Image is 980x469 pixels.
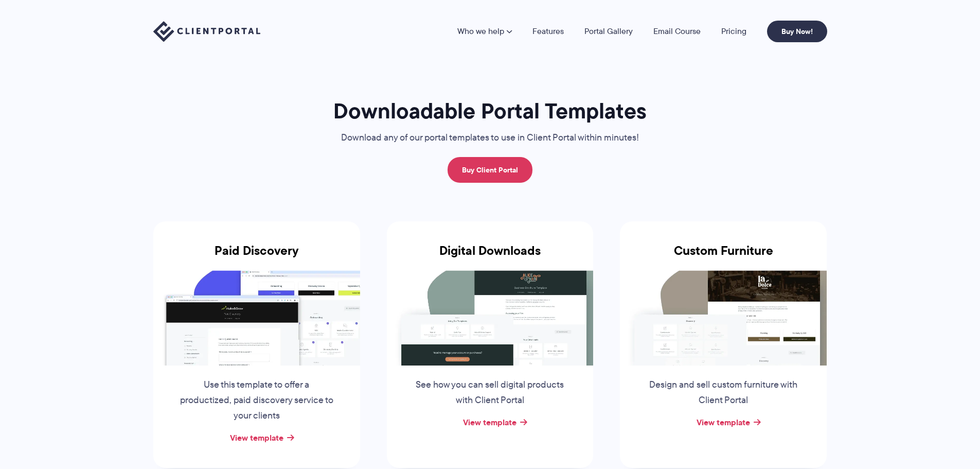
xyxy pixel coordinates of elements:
p: Use this template to offer a productized, paid discovery service to your clients [179,377,335,424]
a: Features [532,27,564,36]
a: View template [697,416,750,428]
h3: Paid Discovery [153,244,360,270]
a: Email Course [653,27,701,36]
a: View template [230,431,283,444]
p: Download any of our portal templates to use in Client Portal within minutes! [318,130,663,146]
p: See how you can sell digital products with Client Portal [412,377,568,408]
h3: Digital Downloads [387,244,594,270]
a: Buy Client Portal [448,157,532,183]
p: Design and sell custom furniture with Client Portal [645,377,801,408]
h1: Downloadable Portal Templates [318,97,663,125]
h3: Custom Furniture [620,244,827,270]
a: View template [463,416,516,428]
a: Portal Gallery [584,27,633,36]
a: Who we help [457,27,512,36]
a: Pricing [721,27,746,36]
a: Buy Now! [767,21,827,42]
